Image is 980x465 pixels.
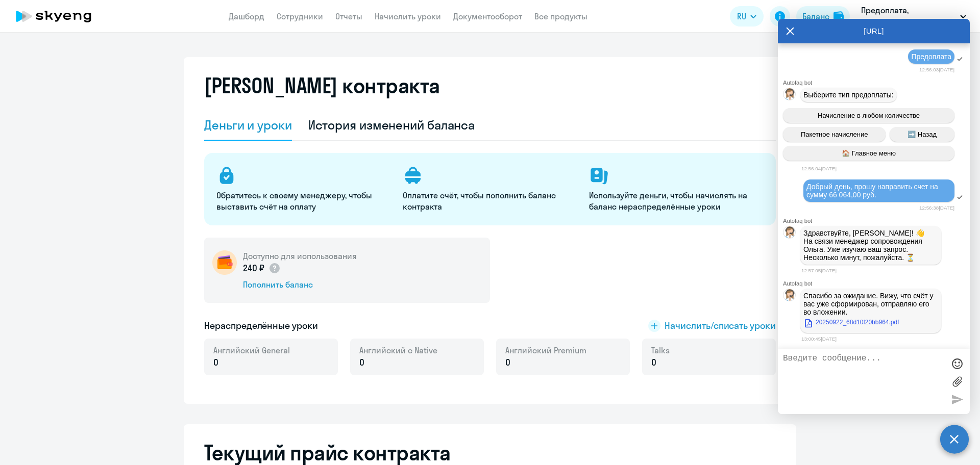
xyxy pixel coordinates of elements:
span: Пакетное начисление [801,131,868,138]
span: 0 [505,356,510,369]
time: 12:57:05[DATE] [801,268,837,273]
img: wallet-circle.png [212,250,237,275]
time: 12:56:04[DATE] [801,166,837,171]
button: Начисление в любом количестве [783,108,954,123]
span: 🏠 Главное меню [842,149,896,157]
p: Оплатите счёт, чтобы пополнить баланс контракта [403,190,577,212]
span: Предоплата [911,53,951,61]
button: Балансbalance [796,6,850,27]
img: bot avatar [783,289,796,304]
div: Пополнить баланс [243,279,357,290]
h5: Нераспределённые уроки [204,319,318,332]
button: 🏠 Главное меню [783,146,954,161]
span: Выберите тип предоплаты: [803,91,894,99]
time: 13:00:45[DATE] [801,336,837,342]
p: Обратитесь к своему менеджеру, чтобы выставить счёт на оплату [216,190,390,212]
button: Пакетное начисление [783,127,886,142]
p: 240 ₽ [243,262,281,275]
span: 0 [213,356,218,369]
div: Autofaq bot [783,218,970,224]
span: RU [737,10,746,22]
a: Начислить уроки [375,11,441,21]
a: Отчеты [335,11,362,21]
h2: [PERSON_NAME] контракта [204,73,440,98]
span: Добрый день, прошу направить счет на сумму 66 064,00 руб. [806,183,940,199]
span: Talks [651,345,670,356]
span: 0 [359,356,364,369]
a: Документооборот [453,11,522,21]
span: Начисление в любом количестве [818,112,920,119]
span: Английский General [213,345,290,356]
a: Все продукты [534,11,587,21]
span: Английский с Native [359,345,437,356]
button: RU [730,6,764,27]
div: Autofaq bot [783,280,970,287]
div: История изменений баланса [308,117,475,133]
div: Autofaq bot [783,80,970,86]
p: Используйте деньги, чтобы начислять на баланс нераспределённые уроки [589,190,763,212]
time: 12:56:38[DATE] [919,205,954,211]
h2: Текущий прайс контракта [204,441,776,465]
p: Предоплата, ИЖНЕФТЕПЛАСТ, ООО [861,4,956,29]
h5: Доступно для использования [243,250,357,262]
p: Здравствуйте, [PERSON_NAME]! 👋 ﻿На связи менеджер сопровождения Ольга. Уже изучаю ваш запрос. Нес... [803,229,938,262]
div: Деньги и уроки [204,117,292,133]
a: 20250922_68d10f20bb964.pdf [803,316,899,328]
img: bot avatar [783,88,796,103]
span: Английский Premium [505,345,586,356]
a: Сотрудники [277,11,323,21]
button: ➡️ Назад [890,127,954,142]
a: Дашборд [229,11,264,21]
div: Баланс [802,10,829,22]
label: Лимит 10 файлов [949,374,965,389]
span: 0 [651,356,656,369]
img: bot avatar [783,226,796,241]
img: balance [834,11,844,21]
span: ➡️ Назад [908,131,937,138]
p: Спасибо за ожидание. Вижу, что счёт у вас уже сформирован, отправляю его во вложении. [803,292,938,316]
span: Начислить/списать уроки [665,319,776,332]
button: Предоплата, ИЖНЕФТЕПЛАСТ, ООО [856,4,971,29]
time: 12:56:03[DATE] [919,67,954,72]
